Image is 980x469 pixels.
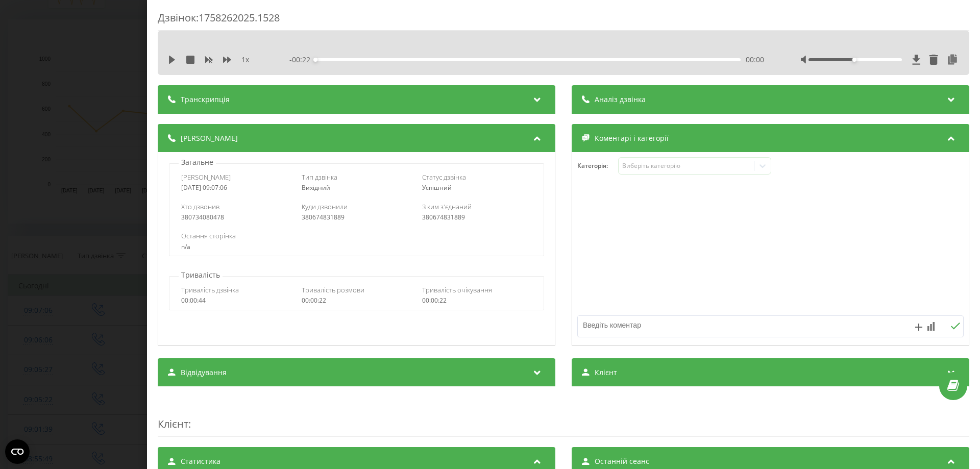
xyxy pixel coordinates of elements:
span: 00:00 [746,55,764,65]
div: [DATE] 09:07:06 [181,184,291,191]
p: Загальне [179,157,216,167]
div: 00:00:22 [302,297,411,304]
span: Тривалість дзвінка [181,285,239,294]
span: З ким з'єднаний [422,202,472,211]
span: Успішний [422,183,452,192]
span: 1 x [241,55,249,65]
span: - 00:22 [289,55,315,65]
div: Виберіть категорію [622,162,750,170]
div: : [158,397,969,437]
div: 00:00:44 [181,297,291,304]
div: 380674831889 [422,214,532,221]
span: Статус дзвінка [422,172,466,182]
div: 380734080478 [181,214,291,221]
div: Дзвінок : 1758262025.1528 [158,11,969,31]
span: Транскрипція [181,94,230,105]
div: 00:00:22 [422,297,532,304]
span: Відвідування [181,367,227,378]
span: Тип дзвінка [302,172,337,182]
div: n/a [181,243,531,251]
button: Open CMP widget [5,439,30,464]
div: Accessibility label [852,58,856,62]
span: Хто дзвонив [181,202,219,211]
span: Клієнт [595,367,617,378]
span: [PERSON_NAME] [181,172,231,182]
p: Тривалість [179,270,223,280]
span: Куди дзвонили [302,202,348,211]
span: Тривалість розмови [302,285,364,294]
div: 380674831889 [302,214,411,221]
span: Коментарі і категорії [595,133,669,143]
span: Клієнт [158,417,188,431]
span: Вихідний [302,183,330,192]
h4: Категорія : [577,162,618,169]
span: Статистика [181,456,220,466]
span: Аналіз дзвінка [595,94,646,105]
span: [PERSON_NAME] [181,133,238,143]
span: Останній сеанс [595,456,649,466]
span: Остання сторінка [181,231,236,240]
div: Accessibility label [313,58,317,62]
span: Тривалість очікування [422,285,492,294]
